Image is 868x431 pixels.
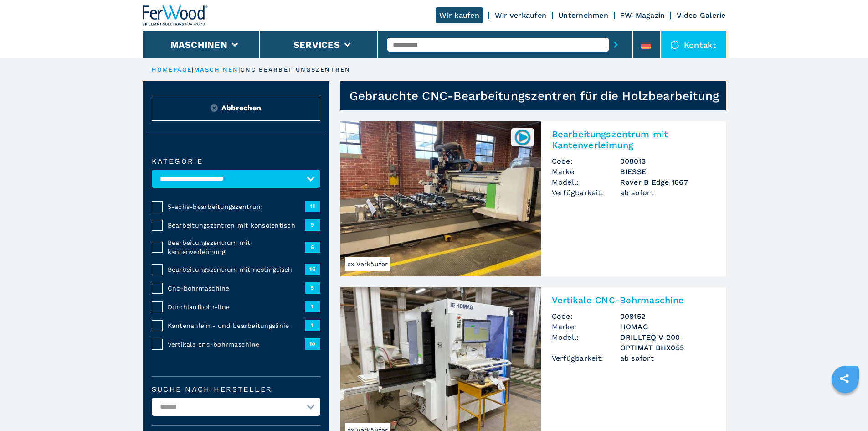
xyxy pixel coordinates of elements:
[192,66,194,73] span: |
[829,390,861,424] iframe: Chat
[620,353,715,363] span: ab sofort
[152,95,320,121] button: ResetAbbrechen
[152,386,320,393] label: Suche nach Hersteller
[609,34,623,55] button: submit-button
[293,39,340,50] button: Services
[305,264,320,275] span: 16
[143,5,208,26] img: Ferwood
[238,66,240,73] span: |
[305,219,320,230] span: 9
[620,187,715,198] span: ab sofort
[305,282,320,293] span: 5
[677,11,725,20] a: Video Galerie
[620,156,715,166] h3: 008013
[170,39,227,50] button: Maschinen
[168,284,305,293] span: Cnc-bohrmaschine
[670,40,679,49] img: Kontakt
[305,301,320,312] span: 1
[305,201,320,212] span: 11
[620,332,715,353] h3: DRILLTEQ V-200-OPTIMAT BHX055
[620,177,715,187] h3: Rover B Edge 1667
[194,66,239,73] a: maschinen
[168,265,305,274] span: Bearbeitungszentrum mit nestingtisch
[620,11,665,20] a: FW-Magazin
[552,295,715,306] h2: Vertikale CNC-Bohrmaschine
[340,121,726,276] a: Bearbeitungszentrum mit Kantenverleimung BIESSE Rover B Edge 1667ex Verkäufer008013Bearbeitungsze...
[305,320,320,331] span: 1
[552,353,620,363] span: Verfügbarkeit:
[620,311,715,322] h3: 008152
[305,242,320,253] span: 6
[552,129,715,151] h2: Bearbeitungszentrum mit Kantenverleimung
[558,11,608,20] a: Unternehmen
[152,158,320,165] label: Kategorie
[152,66,192,73] a: HOMEPAGE
[552,322,620,332] span: Marke:
[620,166,715,177] h3: BIESSE
[340,121,541,276] img: Bearbeitungszentrum mit Kantenverleimung BIESSE Rover B Edge 1667
[552,187,620,198] span: Verfügbarkeit:
[514,128,531,146] img: 008013
[436,7,483,23] a: Wir kaufen
[168,340,305,349] span: Vertikale cnc-bohrmaschine
[345,257,390,271] span: ex Verkäufer
[552,332,620,353] span: Modell:
[305,338,320,349] span: 10
[211,104,218,112] img: Reset
[168,221,305,230] span: Bearbeitungszentren mit konsolentisch
[552,311,620,322] span: Code:
[349,88,719,103] h1: Gebrauchte CNC-Bearbeitungszentren für die Holzbearbeitung
[168,238,305,256] span: Bearbeitungszentrum mit kantenverleimung
[552,156,620,166] span: Code:
[661,31,726,58] div: Kontakt
[221,103,261,113] span: Abbrechen
[168,302,305,312] span: Durchlaufbohr-line
[168,202,305,211] span: 5-achs-bearbeitungszentrum
[241,66,350,74] p: cnc bearbeitungszentren
[168,321,305,330] span: Kantenanleim- und bearbeitungslinie
[620,322,715,332] h3: HOMAG
[552,177,620,187] span: Modell:
[552,166,620,177] span: Marke:
[833,367,856,390] a: sharethis
[495,11,546,20] a: Wir verkaufen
